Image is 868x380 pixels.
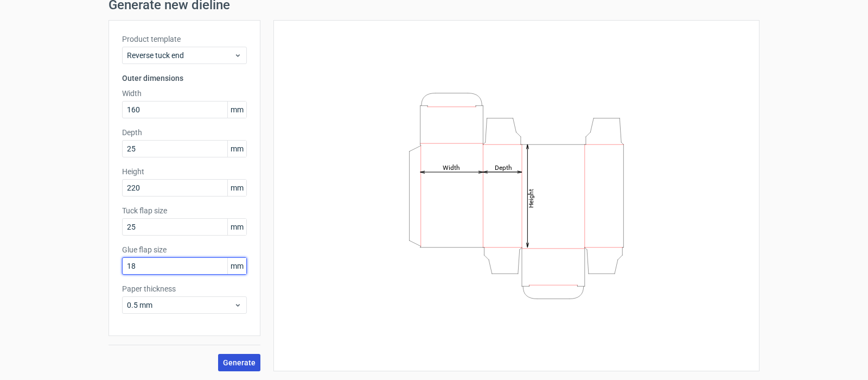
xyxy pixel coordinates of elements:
tspan: Depth [495,163,512,171]
button: Generate [218,354,260,371]
label: Glue flap size [122,244,247,255]
span: mm [227,141,246,157]
label: Paper thickness [122,283,247,294]
tspan: Height [527,188,535,207]
label: Tuck flap size [122,205,247,216]
span: Generate [223,359,256,366]
span: mm [227,258,246,274]
span: mm [227,180,246,196]
span: mm [227,219,246,235]
h3: Outer dimensions [122,73,247,84]
label: Width [122,88,247,99]
span: 0.5 mm [127,300,234,311]
tspan: Width [443,163,460,171]
label: Product template [122,34,247,45]
label: Depth [122,127,247,138]
span: mm [227,102,246,118]
label: Height [122,166,247,177]
span: Reverse tuck end [127,50,234,61]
